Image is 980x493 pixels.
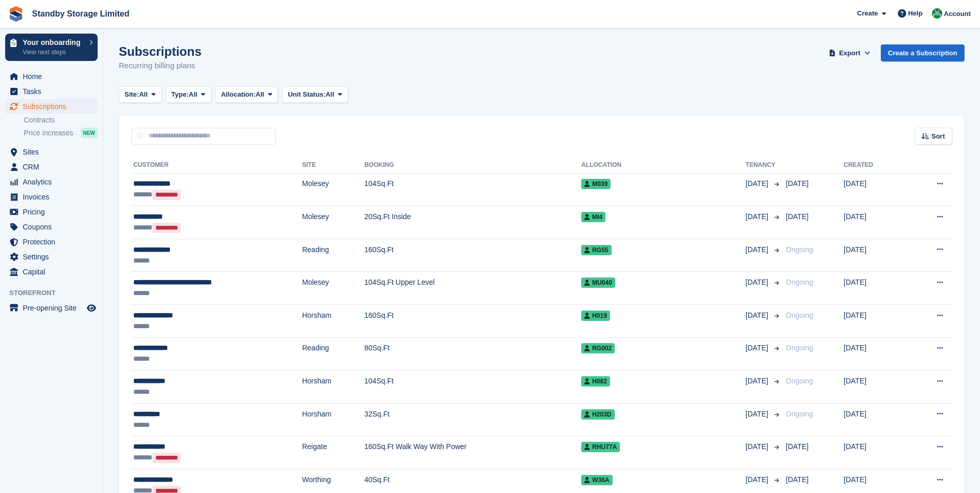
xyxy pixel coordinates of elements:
[282,86,348,103] button: Unit Status: All
[881,44,965,61] a: Create a Subscription
[364,305,581,338] td: 160Sq.Ft
[24,127,98,138] a: Price increases NEW
[745,211,770,222] span: [DATE]
[786,344,813,352] span: Ongoing
[5,69,98,84] a: menu
[908,8,923,19] span: Help
[5,34,98,61] a: Your onboarding View next steps
[581,157,745,174] th: Allocation
[23,220,85,234] span: Coupons
[23,190,85,204] span: Invoices
[302,272,364,305] td: Molesey
[844,157,906,174] th: Created
[786,245,813,254] span: Ongoing
[85,302,98,314] a: Preview store
[839,48,860,58] span: Export
[581,179,611,189] span: M039
[944,9,971,19] span: Account
[23,175,85,189] span: Analytics
[166,86,211,103] button: Type: All
[189,89,197,100] span: All
[119,86,162,103] button: Site: All
[932,8,942,19] img: Megan Cotton
[23,250,85,264] span: Settings
[364,206,581,239] td: 20Sq.Ft Inside
[125,89,139,100] span: Site:
[786,475,808,484] span: [DATE]
[8,6,24,22] img: stora-icon-8386f47178a22dfd0bd8f6a31ec36ba5ce8667c1dd55bd0f319d3a0aa187defe.svg
[325,89,334,100] span: All
[786,278,813,286] span: Ongoing
[786,179,808,188] span: [DATE]
[364,173,581,206] td: 104Sq.Ft
[786,410,813,418] span: Ongoing
[5,84,98,99] a: menu
[364,157,581,174] th: Booking
[581,245,611,255] span: RG55
[844,272,906,305] td: [DATE]
[5,190,98,204] a: menu
[844,305,906,338] td: [DATE]
[23,301,85,315] span: Pre-opening Site
[302,403,364,436] td: Horsham
[827,44,873,61] button: Export
[745,409,770,420] span: [DATE]
[5,220,98,234] a: menu
[23,235,85,249] span: Protection
[745,343,770,353] span: [DATE]
[5,175,98,189] a: menu
[745,376,770,387] span: [DATE]
[931,131,945,142] span: Sort
[5,145,98,159] a: menu
[81,128,98,138] div: NEW
[745,310,770,321] span: [DATE]
[581,442,620,452] span: RHU77A
[139,89,148,100] span: All
[23,265,85,279] span: Capital
[5,205,98,219] a: menu
[302,436,364,469] td: Reigate
[581,409,614,420] span: H203D
[844,371,906,404] td: [DATE]
[23,69,85,84] span: Home
[844,436,906,469] td: [DATE]
[745,157,782,174] th: Tenancy
[119,44,201,58] h1: Subscriptions
[844,403,906,436] td: [DATE]
[786,212,808,221] span: [DATE]
[581,278,615,288] span: MU040
[28,5,133,22] a: Standby Storage Limited
[844,173,906,206] td: [DATE]
[844,337,906,371] td: [DATE]
[172,89,189,100] span: Type:
[745,244,770,255] span: [DATE]
[302,371,364,404] td: Horsham
[5,160,98,174] a: menu
[364,436,581,469] td: 160Sq.Ft Walk Way With Power
[581,475,612,485] span: W36A
[844,206,906,239] td: [DATE]
[844,239,906,272] td: [DATE]
[23,99,85,114] span: Subscriptions
[364,337,581,371] td: 80Sq.Ft
[288,89,325,100] span: Unit Status:
[5,235,98,249] a: menu
[302,157,364,174] th: Site
[364,403,581,436] td: 32Sq.Ft
[24,128,73,138] span: Price increases
[786,311,813,319] span: Ongoing
[119,60,201,72] p: Recurring billing plans
[745,474,770,485] span: [DATE]
[364,371,581,404] td: 104Sq.Ft
[23,48,84,57] p: View next steps
[23,205,85,219] span: Pricing
[745,277,770,288] span: [DATE]
[302,206,364,239] td: Molesey
[23,39,84,46] p: Your onboarding
[256,89,265,100] span: All
[581,212,605,222] span: MI4
[131,157,302,174] th: Customer
[302,173,364,206] td: Molesey
[9,288,103,298] span: Storefront
[364,239,581,272] td: 160Sq.Ft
